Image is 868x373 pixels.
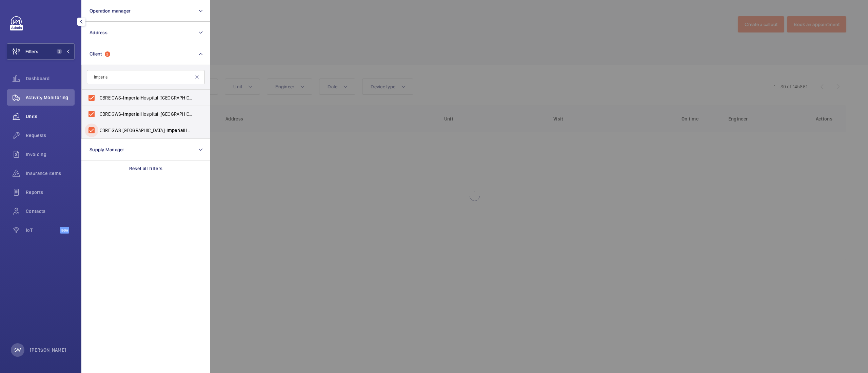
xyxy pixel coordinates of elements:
[26,189,75,196] span: Reports
[26,151,75,158] span: Invoicing
[26,208,75,215] span: Contacts
[30,347,66,353] p: [PERSON_NAME]
[26,170,75,177] span: Insurance items
[60,227,69,234] span: Beta
[26,75,75,82] span: Dashboard
[26,94,75,101] span: Activity Monitoring
[7,43,75,60] button: Filters3
[57,49,62,54] span: 3
[26,132,75,139] span: Requests
[25,48,38,55] span: Filters
[26,227,60,234] span: IoT
[14,347,21,353] p: SW
[26,113,75,120] span: Units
